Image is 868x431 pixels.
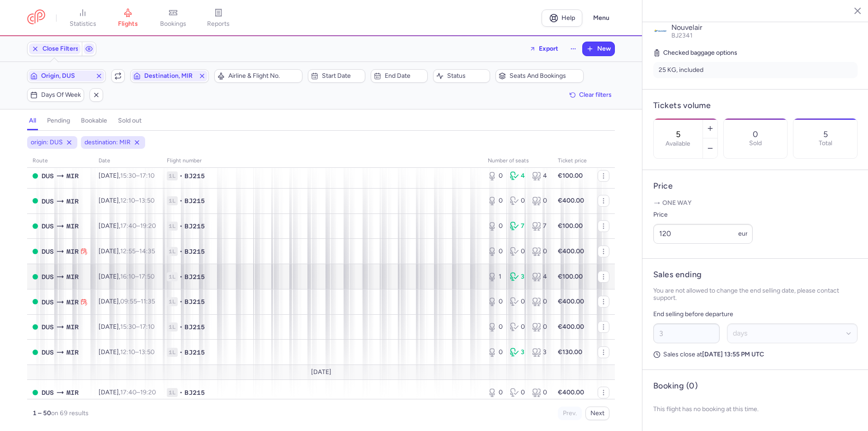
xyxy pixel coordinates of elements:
[27,88,84,102] button: Days of week
[558,172,583,180] strong: €100.00
[139,247,155,255] time: 14:35
[214,69,302,83] button: Airline & Flight No.
[510,322,525,332] div: 0
[532,322,547,332] div: 0
[653,24,668,38] img: Nouvelair logo
[66,347,79,357] span: Habib Bourguiba, Monastir, Tunisia
[99,348,155,356] span: [DATE],
[671,24,858,32] p: Nouvelair
[144,72,195,80] span: Destination, MIR
[120,348,135,356] time: 12:10
[66,272,79,282] span: Habib Bourguiba, Monastir, Tunisia
[823,130,828,139] p: 5
[524,42,564,56] button: Export
[27,69,106,83] button: Origin, DUS
[184,247,205,256] span: BJ215
[228,72,299,80] span: Airline & Flight No.
[140,323,155,331] time: 17:10
[167,196,178,205] span: 1L
[66,297,79,307] span: Habib Bourguiba, Monastir, Tunisia
[66,221,79,231] span: MIR
[558,298,584,305] strong: €400.00
[42,322,54,332] span: DUS
[184,297,205,306] span: BJ215
[653,309,858,320] p: End selling before departure
[167,297,178,306] span: 1L
[51,409,89,417] span: on 69 results
[167,322,178,332] span: 1L
[532,222,547,231] div: 7
[308,69,365,83] button: Start date
[42,196,54,206] span: DUS
[184,348,205,357] span: BJ215
[566,88,615,102] button: Clear filters
[653,47,858,58] h5: Checked baggage options
[93,154,161,168] th: date
[552,154,592,168] th: Ticket price
[120,172,136,180] time: 15:30
[653,398,858,420] p: This flight has no booking at this time.
[653,199,858,208] p: One way
[85,138,131,147] span: destination: MIR
[120,348,155,356] span: –
[66,388,79,398] span: Habib Bourguiba, Monastir, Tunisia
[120,323,136,331] time: 15:30
[510,348,525,357] div: 3
[184,388,205,397] span: BJ215
[749,140,762,147] p: Sold
[33,409,51,417] strong: 1 – 50
[99,247,155,255] span: [DATE],
[184,222,205,231] span: BJ215
[31,138,63,147] span: origin: DUS
[653,323,720,343] input: ##
[179,222,183,231] span: •
[558,222,583,230] strong: €100.00
[558,348,582,356] strong: €130.00
[47,117,70,125] h4: pending
[29,117,36,125] h4: all
[488,322,503,332] div: 0
[311,369,331,376] span: [DATE]
[60,8,105,28] a: statistics
[81,117,107,125] h4: bookable
[120,172,155,180] span: –
[167,388,178,397] span: 1L
[120,298,155,305] span: –
[184,171,205,180] span: BJ215
[120,388,156,396] span: –
[653,62,858,78] li: 25 KG, included
[653,209,753,220] label: Price
[702,350,764,358] strong: [DATE] 13:55 PM UTC
[488,272,503,281] div: 1
[532,297,547,306] div: 0
[322,72,362,80] span: Start date
[151,8,196,28] a: bookings
[738,230,748,237] span: eur
[583,42,614,56] button: New
[27,9,45,26] a: CitizenPlane red outlined logo
[179,272,183,281] span: •
[488,222,503,231] div: 0
[433,69,490,83] button: Status
[42,297,54,307] span: DUS
[558,407,582,420] button: Prev.
[118,20,138,28] span: flights
[539,45,558,52] span: Export
[42,45,79,52] span: Close Filters
[140,222,156,230] time: 19:20
[179,171,183,180] span: •
[510,297,525,306] div: 0
[653,181,858,191] h4: Price
[207,20,230,28] span: reports
[139,273,155,280] time: 17:50
[653,224,753,244] input: ---
[99,172,155,180] span: [DATE],
[120,273,135,280] time: 16:10
[160,20,186,28] span: bookings
[510,272,525,281] div: 3
[510,196,525,205] div: 0
[167,272,178,281] span: 1L
[184,272,205,281] span: BJ215
[28,42,82,56] button: Close Filters
[488,247,503,256] div: 0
